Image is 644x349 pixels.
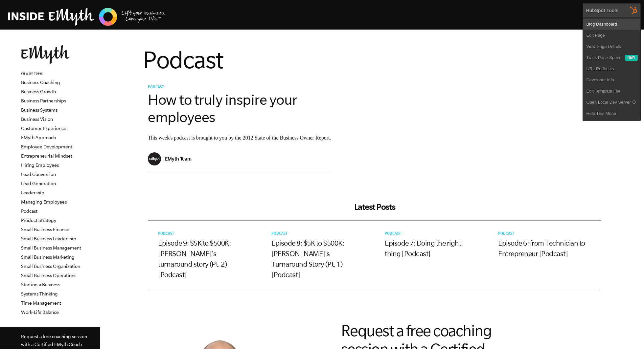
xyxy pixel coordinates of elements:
a: Edit Template File [583,86,640,97]
span: Podcast [271,232,287,236]
span: Podcast [158,232,174,236]
iframe: Chat Widget [611,317,644,349]
a: Podcast [271,232,290,236]
a: Track Page Speed [583,52,625,63]
a: View Page Details [583,41,640,52]
a: Business Growth [21,89,56,94]
img: EMyth Business Coaching [8,7,166,27]
p: Request a free coaching session with a Certified EMyth Coach [21,333,90,348]
a: Episode 9: $5K to $500K: [PERSON_NAME]'s turnaround story (Pt. 2) [Podcast] [158,239,231,278]
a: Lead Conversion [21,172,56,177]
a: Small Business Marketing [21,254,75,260]
a: Podcast [148,85,166,90]
a: Episode 6: from Technician to Entrepreneur [Podcast] [498,239,585,257]
a: Product Strategy [21,218,56,223]
h1: Podcast [143,45,606,74]
a: Blog Dashboard [583,19,640,30]
a: Business Systems [21,107,57,113]
a: Small Business Operations [21,273,76,278]
h6: VIEW BY TOPIC [21,72,100,76]
div: New [625,55,638,61]
a: Business Coaching [21,80,60,85]
a: Developer Info [583,75,640,86]
a: Small Business Finance [21,227,69,232]
a: Starting a Business [21,282,60,287]
img: EMyth [21,45,70,64]
a: Small Business Organization [21,264,80,269]
a: Business Partnerships [21,98,66,103]
div: HubSpot Tools Blog DashboardEdit PageView Page Details Track Page Speed New URL RedirectsDevelope... [583,3,641,121]
a: Customer Experience [21,126,66,131]
h2: Latest Posts [148,202,601,212]
a: Systems Thinking [21,291,58,296]
a: Podcast [385,232,403,236]
a: Work-Life Balance [21,310,59,315]
a: Hide This Menu [583,108,640,119]
a: Edit Page [583,30,640,41]
a: Time Management [21,300,61,306]
a: How to truly inspire your employees [148,92,297,125]
a: URL Redirects [583,63,640,75]
a: Entrepreneurial Mindset [21,153,72,159]
p: EMyth Team [165,156,192,162]
a: Business Vision [21,117,53,122]
a: Lead Generation [21,181,56,186]
span: Podcast [498,232,514,236]
p: This week's podcast is brought to you by the 2012 State of the Business Owner Report. [148,134,331,142]
div: HubSpot Tools [586,8,618,13]
span: Podcast [148,85,164,90]
a: EMyth Approach [21,135,56,140]
a: Podcast [498,232,517,236]
a: Episode 8: $5K to $500K: [PERSON_NAME]'s Turnaround Story (Pt. 1) [Podcast] [271,239,344,278]
img: HubSpot Tools Menu Toggle [627,3,641,17]
a: Hiring Employees [21,163,59,168]
a: Small Business Leadership [21,236,76,241]
a: Episode 7: Doing the right thing [Podcast] [385,239,461,257]
a: Small Business Management [21,245,81,251]
a: Employee Development [21,144,72,149]
a: Open Local Dev Server [583,97,640,108]
a: Managing Employees [21,199,67,205]
span: Podcast [385,232,401,236]
a: Podcast [158,232,176,236]
a: Podcast [21,208,37,214]
a: Leadership [21,190,44,195]
img: EMyth Team - EMyth [148,152,161,165]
